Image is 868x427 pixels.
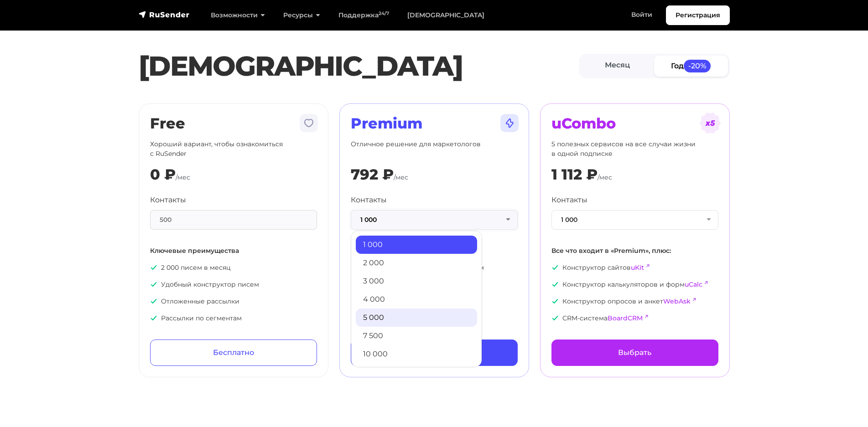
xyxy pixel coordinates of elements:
[499,112,520,134] img: tarif-premium.svg
[356,309,477,327] a: 5 000
[356,345,477,363] a: 10 000
[398,6,494,25] a: [DEMOGRAPHIC_DATA]
[685,280,702,288] a: uCalc
[351,115,518,132] h2: Premium
[551,210,718,230] button: 1 000
[631,263,644,272] a: uKit
[150,166,176,183] div: 0 ₽
[150,280,317,289] p: Удобный конструктор писем
[551,195,587,206] label: Контакты
[551,297,718,306] p: Конструктор опросов и анкет
[150,264,157,271] img: icon-ok.svg
[622,5,661,24] a: Войти
[551,281,559,288] img: icon-ok.svg
[666,5,730,25] a: Регистрация
[150,139,317,159] p: Хороший вариант, чтобы ознакомиться с RuSender
[351,195,387,206] label: Контакты
[329,6,398,25] a: Поддержка24/7
[551,139,718,159] p: 5 полезных сервисов на все случаи жизни в одной подписке
[351,139,518,159] p: Отличное решение для маркетологов
[351,166,394,183] div: 792 ₽
[551,263,718,273] p: Конструктор сайтов
[699,112,721,134] img: tarif-ucombo.svg
[176,173,190,181] span: /мес
[551,298,559,305] img: icon-ok.svg
[150,314,157,322] img: icon-ok.svg
[394,173,408,181] span: /мес
[379,10,389,16] sup: 24/7
[150,314,317,323] p: Рассылки по сегментам
[654,56,728,76] a: Год
[551,115,718,132] h2: uCombo
[150,281,157,288] img: icon-ok.svg
[150,297,317,306] p: Отложенные рассылки
[356,327,477,345] a: 7 500
[351,231,482,367] ul: 1 000
[139,10,190,19] img: RuSender
[551,340,718,366] a: Выбрать
[551,264,559,271] img: icon-ok.svg
[150,115,317,132] h2: Free
[551,314,559,322] img: icon-ok.svg
[356,363,477,381] a: 13 000
[150,340,317,366] a: Бесплатно
[202,6,274,25] a: Возможности
[551,246,718,256] p: Все что входит в «Premium», плюс:
[551,166,598,183] div: 1 112 ₽
[684,60,711,72] span: -20%
[581,56,655,76] a: Месяц
[663,297,691,305] a: WebAsk
[150,263,317,273] p: 2 000 писем в месяц
[298,112,320,134] img: tarif-free.svg
[356,236,477,254] a: 1 000
[598,173,612,181] span: /мес
[150,298,157,305] img: icon-ok.svg
[139,50,579,82] h1: [DEMOGRAPHIC_DATA]
[608,314,643,322] a: BoardCRM
[551,314,718,323] p: CRM-система
[150,195,186,206] label: Контакты
[274,6,329,25] a: Ресурсы
[351,210,518,230] button: 1 000
[356,272,477,290] a: 3 000
[356,290,477,309] a: 4 000
[551,280,718,289] p: Конструктор калькуляторов и форм
[356,254,477,272] a: 2 000
[150,246,317,256] p: Ключевые преимущества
